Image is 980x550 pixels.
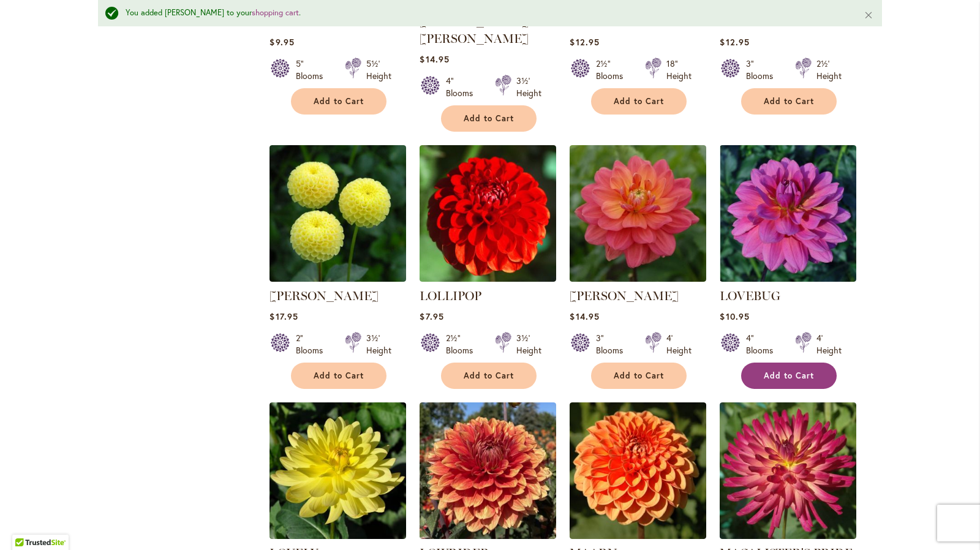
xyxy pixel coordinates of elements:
[816,58,842,82] div: 2½' Height
[366,332,391,356] div: 3½' Height
[720,14,806,29] a: LITTLE MISSY
[816,332,842,356] div: 4' Height
[764,96,814,107] span: Add to Cart
[366,58,391,82] div: 5½' Height
[570,36,599,48] span: $12.95
[420,288,481,303] a: LOLLIPOP
[464,113,514,124] span: Add to Cart
[720,402,856,539] img: MACALISTER'S PRIDE
[570,530,706,541] a: MAARN
[570,14,686,29] a: LITTLE BLESSINGS
[596,58,630,82] div: 2½" Blooms
[420,14,529,46] a: [PERSON_NAME] [PERSON_NAME]
[570,273,706,284] a: LORA ASHLEY
[291,88,386,115] button: Add to Cart
[126,7,845,19] div: You added [PERSON_NAME] to your .
[741,363,837,389] button: Add to Cart
[314,371,364,381] span: Add to Cart
[570,288,679,303] a: [PERSON_NAME]
[269,402,406,539] img: LOVELY RITA
[291,363,386,389] button: Add to Cart
[269,288,379,303] a: [PERSON_NAME]
[720,145,856,282] img: LOVEBUG
[269,14,311,29] a: LINNA
[591,88,687,115] button: Add to Cart
[420,273,556,284] a: LOLLIPOP
[420,311,443,322] span: $7.95
[720,288,780,303] a: LOVEBUG
[252,7,299,18] a: shopping cart
[516,332,541,356] div: 3½' Height
[720,36,749,48] span: $12.95
[666,58,692,82] div: 18" Height
[516,75,541,99] div: 3½' Height
[570,402,706,539] img: MAARN
[446,332,480,356] div: 2½" Blooms
[570,145,706,282] img: LORA ASHLEY
[720,530,856,541] a: MACALISTER'S PRIDE
[570,311,599,322] span: $14.95
[269,530,406,541] a: LOVELY RITA
[666,332,692,356] div: 4' Height
[269,311,298,322] span: $17.95
[596,332,630,356] div: 3" Blooms
[269,36,294,48] span: $9.95
[720,311,749,322] span: $10.95
[741,88,837,115] button: Add to Cart
[420,53,449,65] span: $14.95
[446,75,480,99] div: 4" Blooms
[296,332,330,356] div: 2" Blooms
[420,145,556,282] img: LOLLIPOP
[764,371,814,381] span: Add to Cart
[269,273,406,284] a: LITTLE SCOTTIE
[420,530,556,541] a: Lowrider
[464,371,514,381] span: Add to Cart
[614,96,664,107] span: Add to Cart
[9,507,43,541] iframe: Launch Accessibility Center
[314,96,364,107] span: Add to Cart
[591,363,687,389] button: Add to Cart
[296,58,330,82] div: 5" Blooms
[441,363,537,389] button: Add to Cart
[746,332,780,356] div: 4" Blooms
[746,58,780,82] div: 3" Blooms
[420,402,556,539] img: Lowrider
[441,105,537,132] button: Add to Cart
[269,145,406,282] img: LITTLE SCOTTIE
[614,371,664,381] span: Add to Cart
[720,273,856,284] a: LOVEBUG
